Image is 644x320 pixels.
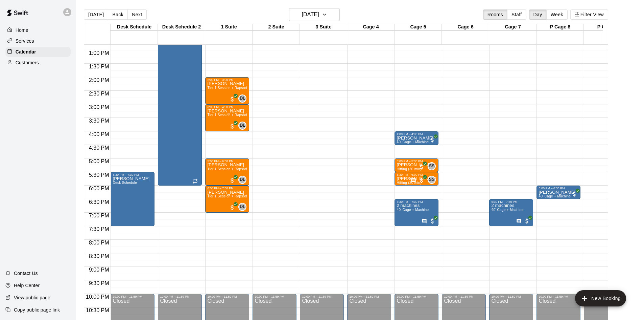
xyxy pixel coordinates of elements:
div: 2 Suite [253,24,300,30]
p: Customers [16,59,39,66]
h6: [DATE] [302,10,319,19]
div: 5:30 PM – 7:30 PM [113,173,152,176]
span: Tier 1 Session + Rapsodo [207,167,249,171]
svg: Has notes [422,218,427,224]
button: Back [108,9,128,20]
div: Danny Lackner [238,122,246,130]
div: 2:00 PM – 3:00 PM [207,78,247,82]
span: 2:00 PM [87,77,111,83]
button: [DATE] [84,9,108,20]
div: 6:30 PM – 7:30 PM [397,200,436,204]
a: Services [5,36,71,46]
span: All customers have paid [429,218,436,225]
span: 3:00 PM [87,104,111,110]
div: Cage 5 [395,24,442,30]
span: 6:00 PM [87,186,111,191]
span: 9:30 PM [87,280,111,286]
span: 8:30 PM [87,253,111,259]
a: Calendar [5,47,71,57]
div: 4:00 PM – 4:30 PM: 40’ Cage + Machine [395,131,438,145]
div: 6:30 PM – 7:30 PM [491,200,531,204]
span: 3:30 PM [87,118,111,124]
div: Danny Lackner [238,94,246,103]
div: 1 Suite [205,24,253,30]
div: 6:00 PM – 6:30 PM [539,187,578,190]
div: 10:00 PM – 11:59 PM [113,295,152,298]
span: Danny Lackner [241,122,246,130]
a: Home [5,25,71,35]
span: Tier 1 Session + Rapsodo [207,113,249,117]
div: 10:00 PM – 11:59 PM [397,295,436,298]
div: Desk Schedule 2 [158,24,205,30]
div: 3:00 PM – 4:00 PM [207,105,247,109]
div: 10:00 PM – 11:59 PM [349,295,389,298]
span: Sean Singh [430,176,436,184]
div: 10:00 PM – 11:59 PM [160,295,200,298]
span: 7:30 PM [87,226,111,232]
div: 5:30 PM – 7:30 PM: Ripp [111,172,154,226]
div: 6:00 PM – 7:00 PM [207,187,247,190]
div: Cage 4 [347,24,395,30]
div: P Cage 8 [536,24,584,30]
div: Sean Singh [428,162,436,170]
span: 2:30 PM [87,91,111,97]
span: All customers have paid [418,177,425,184]
div: 4:00 PM – 4:30 PM [397,132,436,136]
span: All customers have paid [229,96,236,103]
span: Danny Lackner [241,176,246,184]
span: Recurring event [192,178,198,184]
span: All customers have paid [229,177,236,184]
button: [DATE] [289,8,340,21]
span: Tier 1 Session + Rapsodo [207,194,249,198]
div: Danny Lackner [238,176,246,184]
p: Copy public page link [14,306,60,313]
span: SS [429,163,435,170]
div: 5:00 PM – 6:00 PM [207,159,247,163]
button: Week [546,9,568,20]
div: 5:30 PM – 6:00 PM: Hitting (30 min) [395,172,438,186]
button: Rooms [483,9,507,20]
a: Customers [5,58,71,68]
p: Contact Us [14,270,38,277]
div: 3 Suite [300,24,347,30]
span: SS [429,176,435,183]
svg: Has notes [411,178,416,183]
span: All customers have paid [229,204,236,211]
span: All customers have paid [524,218,530,225]
span: Hitting (30 min) [397,167,421,171]
div: 10:00 PM – 11:59 PM [539,295,578,298]
svg: Has notes [516,218,522,224]
span: 4:00 PM [87,131,111,137]
span: DL [240,204,245,210]
div: 6:30 PM – 7:30 PM: 2 machines [395,199,438,226]
div: 5:00 PM – 5:30 PM: Hitting (30 min) [395,158,438,172]
div: Danny Lackner [238,203,246,211]
div: 6:00 PM – 6:30 PM: 40’ Cage + Machine [536,186,580,199]
p: View public page [14,294,50,301]
span: 40’ Cage + Machine [491,208,523,212]
span: Sean Singh [430,162,436,170]
div: Sean Singh [428,176,436,184]
span: 8:00 PM [87,240,111,246]
div: P Cage 9 [584,24,631,30]
span: Desk Schedule [113,181,137,185]
span: Tier 1 Session + Rapsodo [207,86,249,90]
span: 7:00 PM [87,213,111,218]
span: 10:30 PM [84,307,111,313]
div: 10:00 PM – 11:59 PM [491,295,531,298]
div: 5:00 PM – 5:30 PM [397,159,436,163]
div: 6:00 PM – 7:00 PM: Tier 1 Session + Rapsodo [205,186,249,213]
span: 9:00 PM [87,267,111,273]
p: Services [16,38,34,44]
div: 10:00 PM – 11:59 PM [207,295,247,298]
span: 5:30 PM [87,172,111,178]
div: 2:00 PM – 3:00 PM: Tier 1 Session + Rapsodo [205,77,249,104]
p: Calendar [16,48,36,55]
span: DL [240,95,245,102]
span: Danny Lackner [241,203,246,211]
div: Cage 6 [442,24,489,30]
